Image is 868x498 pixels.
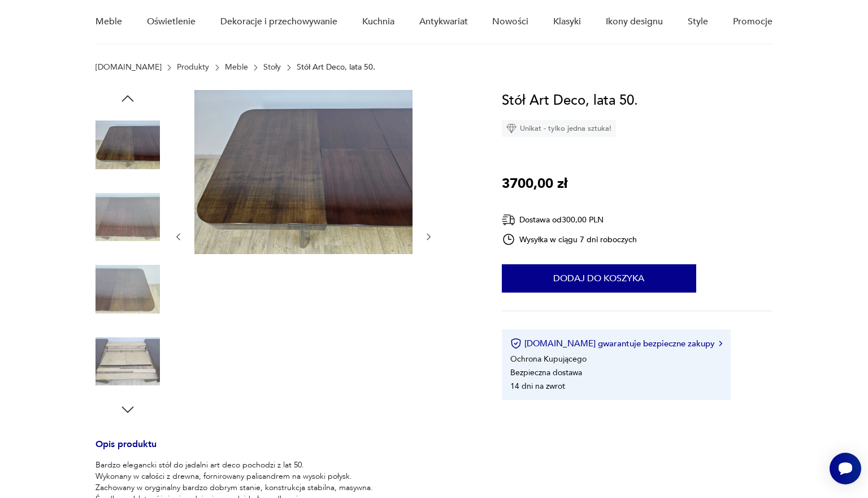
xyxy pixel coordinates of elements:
[96,441,475,460] h3: Opis produktu
[502,213,515,227] img: Ikona dostawy
[502,173,567,195] p: 3700,00 zł
[719,341,722,346] img: Ikona strzałki w prawo
[510,354,587,364] li: Ochrona Kupującego
[96,185,160,250] img: Zdjęcie produktu Stół Art Deco, lata 50.
[225,63,248,72] a: Meble
[506,123,517,134] img: Ikona diamentu
[96,113,160,177] img: Zdjęcie produktu Stół Art Deco, lata 50.
[510,338,722,349] button: [DOMAIN_NAME] gwarantuje bezpieczne zakupy
[177,63,209,72] a: Produkty
[297,63,375,72] p: Stół Art Deco, lata 50.
[194,90,413,254] img: Zdjęcie produktu Stół Art Deco, lata 50.
[510,381,565,392] li: 14 dni na zwrot
[510,338,522,349] img: Ikona certyfikatu
[502,264,696,293] button: Dodaj do koszyka
[510,367,582,378] li: Bezpieczna dostawa
[96,63,162,72] a: [DOMAIN_NAME]
[830,453,861,484] iframe: Smartsupp widget button
[502,90,638,111] h1: Stół Art Deco, lata 50.
[502,233,637,246] div: Wysyłka w ciągu 7 dni roboczych
[263,63,281,72] a: Stoły
[502,120,616,137] div: Unikat - tylko jedna sztuka!
[96,329,160,394] img: Zdjęcie produktu Stół Art Deco, lata 50.
[96,257,160,321] img: Zdjęcie produktu Stół Art Deco, lata 50.
[502,213,637,227] div: Dostawa od 300,00 PLN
